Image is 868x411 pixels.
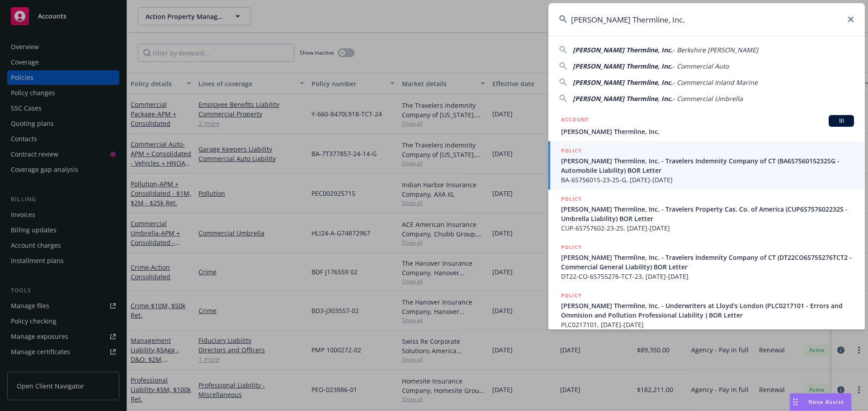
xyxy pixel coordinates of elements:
[673,94,743,103] span: - Commercial Umbrella
[561,272,854,281] span: DT22-CO-6S755276-TCT-23, [DATE]-[DATE]
[573,62,673,70] span: [PERSON_NAME] Thermline, Inc.
[548,110,865,141] a: ACCOUNTBI[PERSON_NAME] Thermline, Inc.
[832,117,850,125] span: BI
[548,3,865,36] input: Search...
[573,94,673,103] span: [PERSON_NAME] Thermline, Inc.
[561,194,582,203] h5: POLICY
[561,204,854,223] span: [PERSON_NAME] Thermline, Inc. - Travelers Property Cas. Co. of America (CUP6S757602232S - Umbrell...
[561,301,854,320] span: [PERSON_NAME] Thermline, Inc. - Underwriters at Lloyd's London (PLC0217101 - Errors and Ommision ...
[561,127,854,136] span: [PERSON_NAME] Thermline, Inc.
[561,243,582,252] h5: POLICY
[561,291,582,300] h5: POLICY
[673,62,729,70] span: - Commercial Auto
[561,146,582,155] h5: POLICY
[790,393,801,411] div: Drag to move
[548,189,865,238] a: POLICY[PERSON_NAME] Thermline, Inc. - Travelers Property Cas. Co. of America (CUP6S757602232S - U...
[548,141,865,189] a: POLICY[PERSON_NAME] Thermline, Inc. - Travelers Indemnity Company of CT (BA6S756015232SG - Automo...
[789,393,852,411] button: Nova Assist
[561,320,854,329] span: PLC0217101, [DATE]-[DATE]
[548,238,865,286] a: POLICY[PERSON_NAME] Thermline, Inc. - Travelers Indemnity Company of CT (DT22CO6S755276TCT2 - Com...
[573,78,673,87] span: [PERSON_NAME] Thermline, Inc.
[561,175,854,185] span: BA-6S756015-23-2S-G, [DATE]-[DATE]
[808,398,844,406] span: Nova Assist
[561,253,854,272] span: [PERSON_NAME] Thermline, Inc. - Travelers Indemnity Company of CT (DT22CO6S755276TCT2 - Commercia...
[673,46,758,54] span: - Berkshire [PERSON_NAME]
[548,286,865,334] a: POLICY[PERSON_NAME] Thermline, Inc. - Underwriters at Lloyd's London (PLC0217101 - Errors and Omm...
[561,156,854,175] span: [PERSON_NAME] Thermline, Inc. - Travelers Indemnity Company of CT (BA6S756015232SG - Automobile L...
[573,46,673,54] span: [PERSON_NAME] Thermline, Inc.
[561,115,589,126] h5: ACCOUNT
[673,78,758,87] span: - Commercial Inland Marine
[561,223,854,233] span: CUP-6S757602-23-2S, [DATE]-[DATE]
